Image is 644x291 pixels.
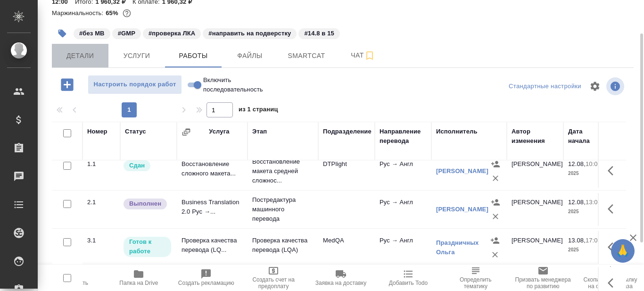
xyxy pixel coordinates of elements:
div: Услуга [209,127,229,136]
span: Работы [171,50,216,62]
a: Праздничных Ольга [436,239,479,256]
td: DTPlight [318,155,375,188]
span: GMP [111,29,142,37]
button: Назначить [488,157,503,171]
td: [PERSON_NAME] [507,155,563,188]
p: #без МВ [79,29,105,38]
td: [PERSON_NAME] [507,193,563,226]
button: Заявка на доставку [307,265,375,291]
div: 3.1 [87,236,116,245]
button: Призвать менеджера по развитию [509,265,577,291]
div: Исполнитель завершил работу [123,198,172,210]
a: [PERSON_NAME] [436,167,488,175]
button: Определить тематику [442,265,509,291]
td: Рус → Англ [375,193,431,226]
p: 2025 [568,207,606,216]
button: Здесь прячутся важные кнопки [602,159,625,182]
div: Этап [252,127,267,136]
button: Создать счет на предоплату [240,265,307,291]
button: Создать рекламацию [173,265,240,291]
p: Готов к работе [129,237,165,256]
button: Сгруппировать [182,127,191,137]
p: Постредактура машинного перевода [252,195,314,224]
p: #14.8 в 15 [304,29,334,38]
span: 🙏 [615,241,631,261]
span: Заявка на доставку [315,280,366,286]
span: Чат [340,50,386,61]
span: из 1 страниц [239,104,278,117]
td: Проверка качества перевода (LQ... [177,231,248,264]
button: Здесь прячутся важные кнопки [602,198,625,220]
span: Настроить таблицу [584,75,606,98]
a: [PERSON_NAME] [436,206,488,213]
p: Проверка качества перевода (LQA) [252,236,314,255]
p: Выполнен [129,199,161,208]
p: #GMP [118,29,135,38]
p: #направить на подверстку [208,29,291,38]
p: 13.08, [568,237,586,244]
span: Smartcat [284,50,329,62]
span: без МВ [73,29,111,37]
span: Добавить Todo [389,280,428,286]
button: Назначить [488,233,502,248]
div: Номер [87,127,107,136]
span: Настроить порядок работ [93,79,177,90]
p: #проверка ЛКА [149,29,195,38]
div: Подразделение [323,127,372,136]
td: MedQA [318,231,375,264]
span: Папка на Drive [119,280,158,286]
div: Направление перевода [380,127,427,146]
td: Рус → Англ [375,155,431,188]
p: Маржинальность: [52,9,106,17]
span: Создать счет на предоплату [246,276,302,290]
button: Скопировать ссылку на оценку заказа [577,265,644,291]
td: [PERSON_NAME] [507,231,563,264]
span: Создать рекламацию [178,280,234,286]
p: 2025 [568,169,606,178]
button: Добавить тэг [52,23,73,44]
span: Посмотреть информацию [606,77,626,95]
button: Пересчитать [38,265,105,291]
span: Скопировать ссылку на оценку заказа [582,276,638,290]
div: 1.1 [87,159,116,169]
p: 65% [106,9,120,17]
td: Business Translation 2.0 Рус →... [177,193,248,226]
p: 12.08, [568,199,586,206]
button: Удалить [488,209,503,224]
button: Настроить порядок работ [88,75,182,94]
div: 2.1 [87,198,116,207]
span: Детали [58,50,103,62]
button: Назначить [488,195,503,209]
span: Призвать менеджера по развитию [515,276,571,290]
p: 2025 [568,245,606,255]
span: Включить последовательность [203,75,263,94]
div: Статус [125,127,146,136]
svg: Подписаться [364,50,375,61]
p: 17:00 [586,237,601,244]
div: Исполнитель [436,127,478,136]
button: Здесь прячутся важные кнопки [602,236,625,258]
span: Услуги [114,50,159,62]
td: Рус → Англ [375,231,431,264]
button: Добавить Todo [374,265,442,291]
p: Сдан [129,161,145,170]
p: Восстановление макета средней сложнос... [252,157,314,185]
button: Добавить работу [54,75,80,94]
span: Файлы [227,50,272,62]
div: Менеджер проверил работу исполнителя, передает ее на следующий этап [123,159,172,172]
button: Папка на Drive [105,265,173,291]
span: Определить тематику [447,276,504,290]
div: split button [506,79,584,94]
button: 🙏 [611,239,635,263]
p: 12.08, [568,160,586,167]
td: Восстановление сложного макета... [177,155,248,188]
div: Дата начала [568,127,606,146]
p: 13:00 [586,199,601,206]
div: Автор изменения [512,127,559,146]
p: 10:00 [586,160,601,167]
button: 569.28 RUB; [121,7,133,19]
div: Исполнитель может приступить к работе [123,236,172,258]
button: Удалить [488,248,502,262]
